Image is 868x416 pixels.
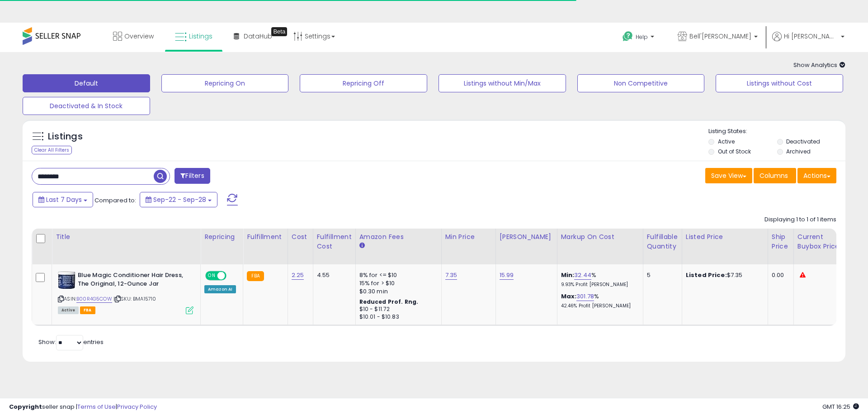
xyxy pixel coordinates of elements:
span: OFF [225,272,240,280]
div: Title [56,232,197,242]
span: Compared to: [94,196,136,205]
div: Fulfillment Cost [317,232,352,251]
div: Current Buybox Price [797,232,844,251]
a: Privacy Policy [117,402,157,411]
b: Listed Price: [686,271,727,279]
button: Deactivated & In Stock [23,97,150,115]
a: Terms of Use [77,402,116,411]
button: Save View [705,168,752,183]
small: Amazon Fees. [359,242,365,250]
span: Listings [189,32,212,41]
span: Columns [759,171,788,180]
a: 15.99 [500,271,514,280]
div: seller snap | | [9,403,157,411]
div: Amazon AI [204,285,236,293]
a: 301.78 [576,292,594,301]
button: Sep-22 - Sep-28 [140,192,217,207]
span: FBA [80,306,95,314]
a: Overview [106,23,160,50]
span: Help [636,33,648,41]
a: B00R4G5COW [76,295,112,303]
span: Sep-22 - Sep-28 [153,195,206,204]
div: Listed Price [686,232,764,242]
div: Displaying 1 to 1 of 1 items [764,215,836,224]
div: Amazon Fees [359,232,438,242]
div: Tooltip anchor [271,27,287,36]
p: Listing States: [708,127,845,136]
b: Blue Magic Conditioner Hair Dress, The Original, 12-Ounce Jar [78,271,188,290]
b: Min: [561,271,575,279]
span: ON [206,272,217,280]
small: FBA [247,271,264,281]
div: ASIN: [58,271,193,313]
span: DataHub [244,32,272,41]
div: 4.55 [317,271,349,279]
strong: Copyright [9,402,42,411]
label: Out of Stock [718,148,751,155]
b: Max: [561,292,577,301]
div: 0.00 [772,271,787,279]
button: Columns [754,168,796,183]
span: Overview [124,32,154,41]
span: Hi [PERSON_NAME] [784,32,838,41]
button: Repricing On [161,74,289,92]
a: 32.44 [574,271,591,280]
h5: Listings [48,130,83,143]
div: $10 - $11.72 [359,306,434,313]
a: Bell'[PERSON_NAME] [671,23,764,52]
span: | SKU: BMA15710 [113,295,156,302]
label: Deactivated [786,138,820,145]
b: Reduced Prof. Rng. [359,298,419,306]
button: Listings without Cost [716,74,843,92]
div: $10.01 - $10.83 [359,313,434,321]
div: $0.30 min [359,287,434,296]
div: Min Price [445,232,492,242]
span: All listings currently available for purchase on Amazon [58,306,79,314]
label: Active [718,138,735,145]
a: DataHub [227,23,279,50]
div: [PERSON_NAME] [500,232,553,242]
img: 51uGGMPoDHL._SL40_.jpg [58,271,75,289]
span: Show: entries [38,338,104,346]
button: Non Competitive [577,74,705,92]
div: 15% for > $10 [359,279,434,287]
button: Actions [797,168,836,183]
i: Get Help [622,31,633,42]
button: Listings without Min/Max [439,74,566,92]
div: % [561,292,636,309]
a: Hi [PERSON_NAME] [772,32,844,52]
div: Markup on Cost [561,232,639,242]
span: Bell'[PERSON_NAME] [689,32,751,41]
a: Settings [287,23,342,50]
a: Listings [168,23,219,50]
div: Repricing [204,232,239,242]
button: Repricing Off [300,74,427,92]
button: Filters [175,168,210,184]
p: 9.93% Profit [PERSON_NAME] [561,282,636,288]
div: Fulfillment [247,232,283,242]
button: Last 7 Days [33,192,93,207]
button: Default [23,74,150,92]
span: Last 7 Days [46,195,82,204]
div: Fulfillable Quantity [647,232,678,251]
a: 2.25 [292,271,304,280]
label: Archived [786,148,811,155]
div: Ship Price [772,232,790,251]
span: Show Analytics [793,61,845,69]
th: The percentage added to the cost of goods (COGS) that forms the calculator for Min & Max prices. [557,229,643,264]
a: 7.35 [445,271,458,280]
div: 8% for <= $10 [359,271,434,279]
span: 2025-10-6 16:25 GMT [822,402,859,411]
p: 42.46% Profit [PERSON_NAME] [561,303,636,309]
div: Cost [292,232,309,242]
div: $7.35 [686,271,761,279]
div: 5 [647,271,675,279]
div: Clear All Filters [32,146,72,154]
a: Help [615,24,663,52]
div: % [561,271,636,288]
